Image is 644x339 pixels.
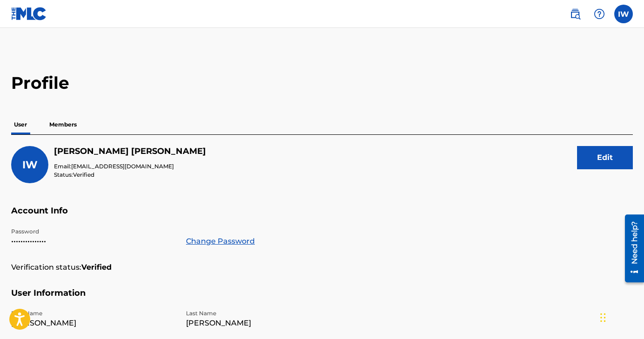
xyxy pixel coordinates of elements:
[618,211,644,286] iframe: Resource Center
[11,288,633,310] h5: User Information
[11,309,175,318] p: First Name
[614,5,633,23] div: User Menu
[590,5,609,23] div: Help
[73,171,94,178] span: Verified
[81,262,112,273] strong: Verified
[186,318,350,329] p: [PERSON_NAME]
[11,262,81,273] p: Verification status:
[11,73,633,93] h2: Profile
[54,162,206,171] p: Email:
[11,7,47,20] img: MLC Logo
[54,146,206,157] h5: Isabelle Whitehead
[46,115,80,134] p: Members
[11,227,175,236] p: Password
[22,159,38,171] span: IW
[577,146,633,169] button: Edit
[11,318,175,329] p: [PERSON_NAME]
[11,206,633,227] h5: Account Info
[11,236,175,247] p: •••••••••••••••
[566,5,584,23] a: Public Search
[598,294,644,339] iframe: Chat Widget
[71,163,174,170] span: [EMAIL_ADDRESS][DOMAIN_NAME]
[600,304,606,332] div: Drag
[186,236,255,247] a: Change Password
[570,8,581,20] img: search
[54,171,206,179] p: Status:
[11,115,30,134] p: User
[594,8,605,20] img: help
[186,309,350,318] p: Last Name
